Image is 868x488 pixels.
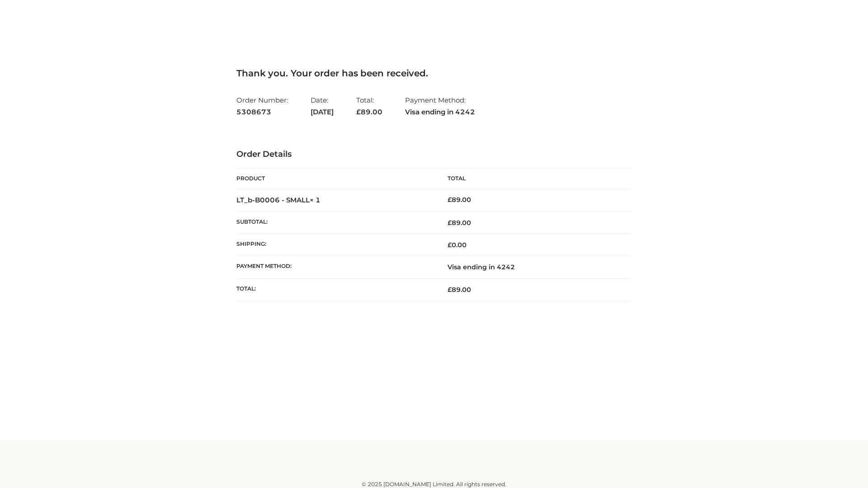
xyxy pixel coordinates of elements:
h3: Order Details [236,150,632,160]
strong: × 1 [310,196,321,204]
strong: LT_b-B0006 - SMALL [236,196,321,204]
strong: 5308673 [236,106,288,118]
th: Product [236,169,434,189]
strong: Visa ending in 4242 [405,106,475,118]
li: Payment Method: [405,92,475,120]
span: £ [448,219,452,227]
span: 89.00 [356,108,382,116]
th: Subtotal: [236,211,434,234]
th: Total: [236,278,434,300]
bdi: 89.00 [448,196,471,204]
span: £ [448,241,452,249]
li: Date: [311,92,334,120]
span: £ [448,196,452,204]
span: £ [448,286,452,294]
th: Total [434,169,632,189]
span: 89.00 [448,219,471,227]
li: Order Number: [236,92,288,120]
strong: [DATE] [311,106,334,118]
th: Payment method: [236,256,434,278]
th: Shipping: [236,234,434,256]
td: Visa ending in 4242 [434,256,632,278]
span: 89.00 [448,286,471,294]
bdi: 0.00 [448,241,467,249]
li: Total: [356,92,382,120]
span: £ [356,108,361,116]
h3: Thank you. Your order has been received. [236,68,632,79]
